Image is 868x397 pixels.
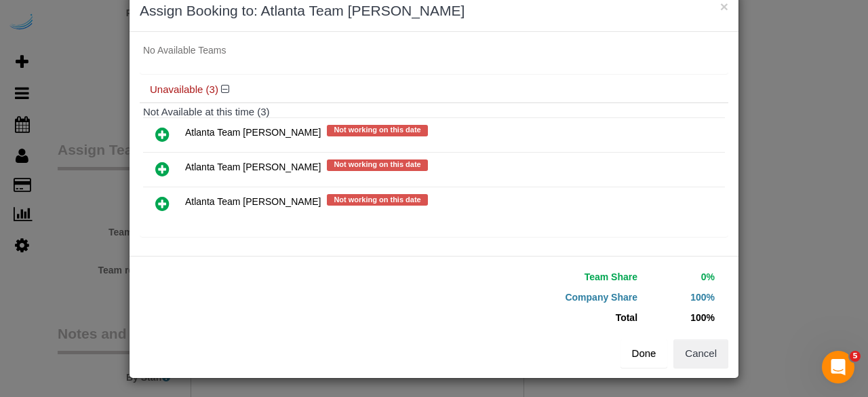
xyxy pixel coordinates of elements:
span: Atlanta Team [PERSON_NAME] [185,197,321,208]
iframe: Intercom live chat [822,351,854,383]
td: Total [444,307,641,328]
button: Done [620,339,668,368]
span: Not working on this date [327,159,427,170]
td: 100% [641,287,718,307]
td: 100% [641,307,718,328]
button: Cancel [673,339,728,368]
td: Team Share [444,267,641,287]
h3: Assign Booking to: Atlanta Team [PERSON_NAME] [140,1,728,21]
span: Not working on this date [327,125,427,136]
span: No Available Teams [143,45,226,56]
span: Not working on this date [327,194,427,205]
td: Company Share [444,287,641,307]
td: 0% [641,267,718,287]
span: Atlanta Team [PERSON_NAME] [185,128,321,138]
span: 5 [850,351,861,362]
h4: Not Available at this time (3) [143,107,725,118]
h4: Unavailable (3) [150,84,718,96]
span: Atlanta Team [PERSON_NAME] [185,162,321,173]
